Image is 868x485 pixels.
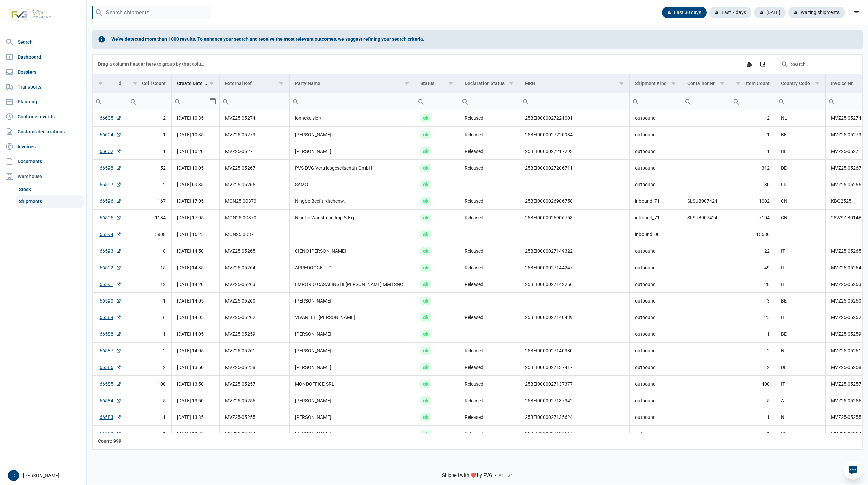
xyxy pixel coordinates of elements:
[519,359,630,376] td: 25BEI0000027137417
[289,210,415,226] td: Ningbo Wansheng Imp & Exp
[290,93,302,110] div: Search box
[459,376,519,392] td: Released
[220,359,289,376] td: MVZ25-05258
[519,343,630,359] td: 25BEI0000027140380
[629,392,682,409] td: outbound
[289,259,415,276] td: ARREDOGGETTO
[629,426,682,442] td: outbound
[295,81,320,86] div: Party Name
[420,114,431,122] span: ok
[629,143,682,160] td: outbound
[209,93,217,110] div: Select
[730,93,775,110] td: Filter cell
[775,93,826,110] input: Filter cell
[220,259,289,276] td: MVZ25-05264
[92,6,211,19] input: Search shipments
[519,160,630,176] td: 25BEI0000027206711
[730,93,743,110] div: Search box
[100,397,121,404] a: 66584
[519,376,630,392] td: 25BEI0000027137377
[775,127,826,143] td: BE
[459,409,519,426] td: Released
[743,58,755,70] div: Export all data to Excel
[289,392,415,409] td: [PERSON_NAME]
[289,293,415,309] td: [PERSON_NAME]
[220,143,289,160] td: MVZ25-05271
[850,6,863,19] div: filter
[93,55,862,449] div: Data grid with 999 rows and 18 columns
[519,426,630,442] td: 25BEI0000027135616
[289,309,415,326] td: VIVARELLI [PERSON_NAME]
[465,81,505,86] div: Declaration Status
[289,343,415,359] td: [PERSON_NAME]
[682,93,694,110] div: Search box
[629,127,682,143] td: outbound
[682,210,730,226] td: SLSU8007424
[815,81,820,86] span: Show filter options for column 'Country Code'
[127,426,172,442] td: 1
[629,74,682,93] td: Column Shipment Kind
[127,276,172,293] td: 12
[629,193,682,210] td: inbound_71
[220,293,289,309] td: MVZ25-05260
[100,214,121,221] a: 66595
[127,93,172,110] input: Filter cell
[177,115,204,121] span: [DATE] 10:35
[775,143,826,160] td: BE
[788,7,845,18] div: Waiting shipments
[220,93,289,110] td: Filter cell
[100,381,121,387] a: 66585
[100,115,121,121] a: 66605
[775,326,826,343] td: BE
[127,176,172,193] td: 2
[781,81,810,86] div: Country Code
[127,93,139,110] div: Search box
[100,364,121,371] a: 66586
[100,331,121,337] a: 66588
[682,93,730,110] input: Filter cell
[127,193,172,210] td: 167
[3,80,84,94] a: Transports
[629,359,682,376] td: outbound
[289,160,415,176] td: PVS DVG Vertriebgesellschaft GmbH
[775,193,826,210] td: CN
[629,376,682,392] td: outbound
[775,426,826,442] td: DE
[682,74,730,93] td: Column Container Nr
[98,55,857,74] div: Data grid toolbar
[775,56,857,72] input: Search in the data grid
[16,183,84,195] a: Stock
[289,176,415,193] td: SAMO
[220,210,289,226] td: MON25.00370
[3,140,84,153] a: Invoices
[519,93,630,110] td: Filter cell
[775,343,826,359] td: NL
[775,309,826,326] td: IT
[127,243,172,259] td: 8
[719,81,725,86] span: Show filter options for column 'Container Nr'
[775,176,826,193] td: FR
[629,309,682,326] td: outbound
[736,81,741,86] span: Show filter options for column 'Item Count'
[459,259,519,276] td: Released
[220,276,289,293] td: MVZ25-05263
[519,276,630,293] td: 25BEI0000027142256
[127,110,172,127] td: 2
[629,326,682,343] td: outbound
[100,297,121,304] a: 66590
[459,359,519,376] td: Released
[8,470,19,481] div: D
[289,243,415,259] td: CIENO [PERSON_NAME]
[687,81,715,86] div: Container Nr
[3,35,84,49] a: Search
[289,409,415,426] td: [PERSON_NAME]
[172,74,220,93] td: Column Create Date
[127,210,172,226] td: 1184
[730,293,775,309] td: 3
[519,127,630,143] td: 25BEI0000027220984
[289,426,415,442] td: [PERSON_NAME]
[100,164,121,171] a: 66598
[775,210,826,226] td: CN
[220,326,289,343] td: MVZ25-05259
[127,259,172,276] td: 15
